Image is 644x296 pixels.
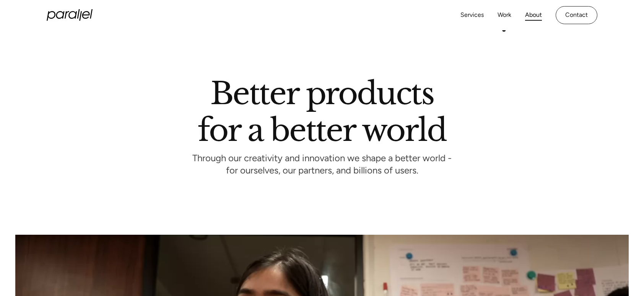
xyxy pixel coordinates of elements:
[556,6,597,24] a: Contact
[198,82,446,141] h1: Better products for a better world
[47,9,93,21] a: home
[525,10,542,21] a: About
[498,10,511,21] a: Work
[192,155,452,176] p: Through our creativity and innovation we shape a better world - for ourselves, our partners, and ...
[460,10,484,21] a: Services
